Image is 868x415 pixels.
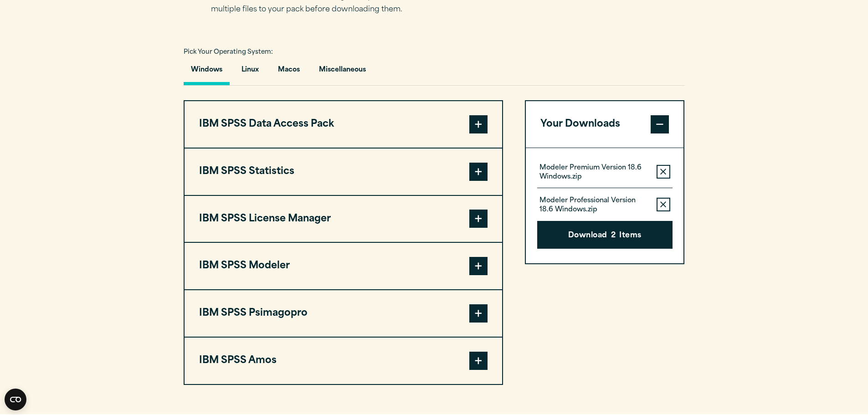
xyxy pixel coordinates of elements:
[539,164,649,182] p: Modeler Premium Version 18.6 Windows.zip
[312,59,373,85] button: Miscellaneous
[185,290,502,337] button: IBM SPSS Psimagopro
[539,196,649,215] p: Modeler Professional Version 18.6 Windows.zip
[526,101,684,148] button: Your Downloads
[185,338,502,384] button: IBM SPSS Amos
[5,389,26,410] button: Open CMP widget
[526,148,684,264] div: Your Downloads
[185,149,502,195] button: IBM SPSS Statistics
[184,49,273,55] span: Pick Your Operating System:
[185,101,502,148] button: IBM SPSS Data Access Pack
[271,59,307,85] button: Macos
[184,59,230,85] button: Windows
[185,243,502,289] button: IBM SPSS Modeler
[185,196,502,242] button: IBM SPSS License Manager
[611,230,616,242] span: 2
[234,59,266,85] button: Linux
[537,221,673,249] button: Download2Items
